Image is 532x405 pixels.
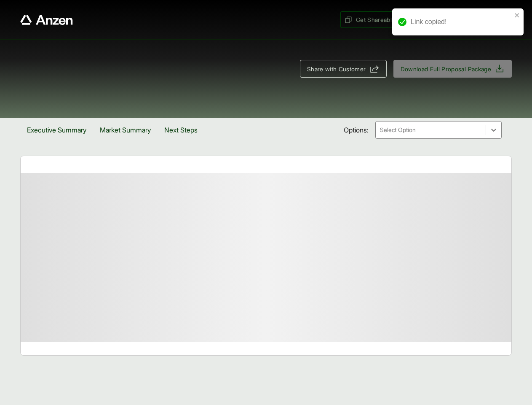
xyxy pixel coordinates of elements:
[300,60,387,78] button: Share with Customer
[20,118,93,142] button: Executive Summary
[93,118,158,142] button: Market Summary
[307,65,366,73] span: Share with Customer
[158,118,204,142] button: Next Steps
[341,12,412,27] button: Get Shareable Link
[411,17,512,27] div: Link copied!
[514,12,520,19] button: close
[344,125,369,135] span: Options:
[344,15,409,24] span: Get Shareable Link
[20,15,73,25] a: Anzen website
